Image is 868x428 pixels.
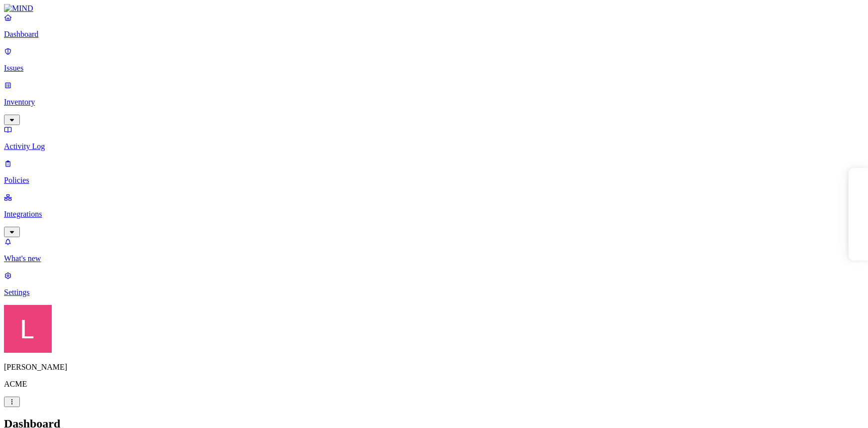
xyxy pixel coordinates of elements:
a: What's new [4,237,864,263]
a: Integrations [4,193,864,236]
a: Dashboard [4,13,864,39]
p: What's new [4,254,864,263]
p: Dashboard [4,30,864,39]
a: Issues [4,47,864,73]
p: Activity Log [4,142,864,151]
p: Inventory [4,98,864,107]
p: Policies [4,176,864,185]
a: Settings [4,271,864,297]
p: Issues [4,64,864,73]
p: ACME [4,380,864,389]
a: Activity Log [4,125,864,151]
p: [PERSON_NAME] [4,363,864,372]
img: Landen Brown [4,305,52,353]
img: MIND [4,4,33,13]
a: Policies [4,159,864,185]
a: MIND [4,4,864,13]
p: Integrations [4,210,864,219]
p: Settings [4,288,864,297]
a: Inventory [4,81,864,124]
